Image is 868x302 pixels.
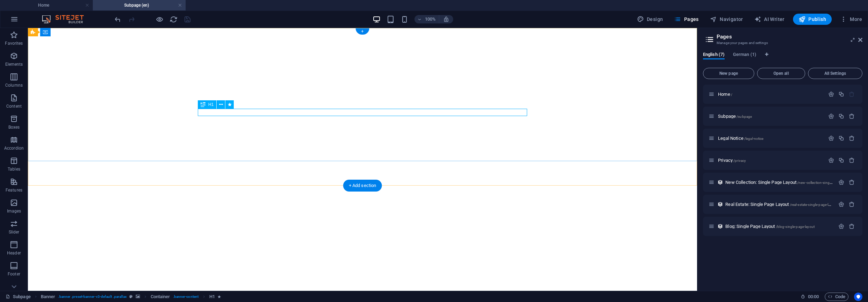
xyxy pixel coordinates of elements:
h3: Manage your pages and settings [717,40,848,46]
span: All Settings [811,71,859,75]
span: New page [706,71,751,75]
span: Navigator [710,16,743,23]
span: More [840,16,862,23]
button: New page [703,68,754,79]
div: Duplicate [838,135,844,141]
span: Click to open page [718,92,732,97]
span: . banner-content [173,293,199,301]
span: Click to select. Double-click to edit [151,293,170,301]
span: Pages [674,16,698,23]
button: Publish [793,14,832,25]
div: The startpage cannot be deleted [849,91,855,97]
nav: breadcrumb [41,293,221,301]
span: AI Writer [754,16,785,23]
div: Duplicate [838,157,844,163]
span: Design [637,16,663,23]
div: Remove [849,201,855,207]
button: Code [825,293,848,301]
div: + [356,28,369,35]
i: On resize automatically adjust zoom level to fit chosen device. [443,16,449,22]
span: Click to open page [725,180,852,185]
span: /legal-notice [744,137,764,141]
div: Home/ [716,92,825,96]
span: Click to open page [718,136,763,141]
div: + Add section [343,180,382,192]
span: H1 [208,102,214,107]
div: This layout is used as a template for all items (e.g. a blog post) of this collection. The conten... [717,201,723,207]
span: Publish [799,16,826,23]
button: undo [113,15,122,23]
p: Footer [8,271,20,277]
span: Click to open page [718,158,746,163]
span: Open all [760,71,802,75]
span: Subpage [718,114,752,119]
h6: Session time [801,293,819,301]
p: Boxes [8,124,20,130]
button: Design [634,14,666,25]
span: . banner .preset-banner-v3-default .parallax [58,293,127,301]
img: Editor Logo [40,15,92,23]
div: Remove [849,179,855,185]
div: Settings [828,135,834,141]
h4: Subpage (en) [93,1,186,9]
div: Remove [849,157,855,163]
i: Reload page [170,15,178,23]
span: English (7) [703,50,725,60]
i: This element contains a background [136,295,140,299]
div: Settings [838,201,844,207]
span: /blog-single-page-layout [776,225,815,229]
div: Settings [838,223,844,229]
button: 100% [414,15,439,23]
div: Remove [849,223,855,229]
div: Privacy/privacy [716,158,825,163]
div: New Collection: Single Page Layout/new-collection-single-page-layout [723,180,835,185]
p: Content [6,103,22,109]
span: /subpage [736,115,752,118]
p: Elements [5,62,23,67]
i: This element is a customizable preset [129,295,133,299]
span: German (1) [733,50,756,60]
div: Settings [828,91,834,97]
span: Code [828,293,845,301]
span: / [731,93,732,96]
div: Settings [838,179,844,185]
button: reload [169,15,178,23]
div: This layout is used as a template for all items (e.g. a blog post) of this collection. The conten... [717,179,723,185]
p: Favorites [5,41,23,46]
div: Language Tabs [703,52,862,65]
p: Columns [5,82,23,88]
h6: 100% [425,15,436,23]
div: Real Estate: Single Page Layout/real-estate-single-page-layout [723,202,835,207]
div: Settings [828,157,834,163]
span: Click to open page [725,202,837,207]
p: Tables [8,166,20,172]
a: Click to cancel selection. Double-click to open Pages [6,293,31,301]
p: Slider [9,229,20,235]
div: Settings [828,113,834,119]
div: Duplicate [838,91,844,97]
div: This layout is used as a template for all items (e.g. a blog post) of this collection. The conten... [717,223,723,229]
span: : [813,294,814,299]
div: Subpage/subpage [716,114,825,118]
span: /privacy [733,159,746,163]
div: Remove [849,135,855,141]
span: 00 00 [808,293,819,301]
button: All Settings [808,68,862,79]
span: /real-estate-single-page-layout [790,203,837,207]
p: Images [7,208,21,214]
p: Accordion [4,145,24,151]
button: Navigator [707,14,746,25]
div: Blog: Single Page Layout/blog-single-page-layout [723,224,835,229]
button: AI Writer [751,14,787,25]
span: Click to open page [725,224,815,229]
div: Design (Ctrl+Alt+Y) [634,14,666,25]
i: Undo: Add element (Ctrl+Z) [114,15,122,23]
button: Pages [671,14,701,25]
button: Usercentrics [854,293,862,301]
button: Open all [757,68,805,79]
p: Features [6,187,22,193]
div: Legal Notice/legal-notice [716,136,825,141]
div: Remove [849,113,855,119]
button: Click here to leave preview mode and continue editing [155,15,164,23]
span: Click to select. Double-click to edit [209,293,215,301]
